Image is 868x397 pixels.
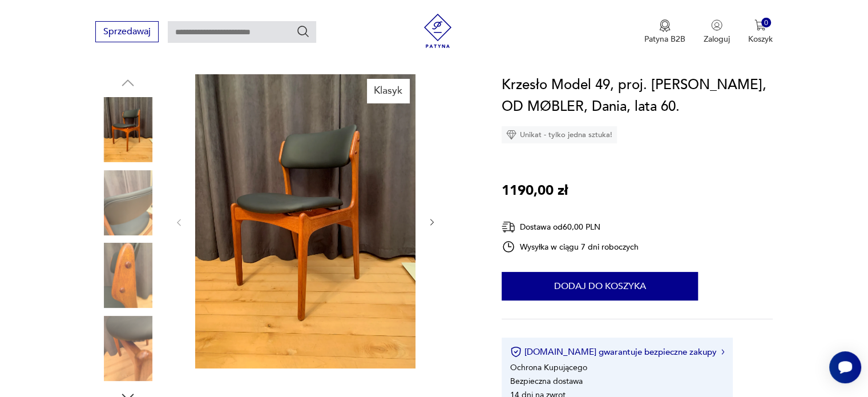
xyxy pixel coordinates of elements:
img: Patyna - sklep z meblami i dekoracjami vintage [421,14,455,48]
div: Unikat - tylko jedna sztuka! [502,126,617,143]
img: Ikona certyfikatu [510,346,522,358]
button: [DOMAIN_NAME] gwarantuje bezpieczne zakupy [510,346,724,358]
div: Dostawa od 60,00 PLN [502,220,639,234]
img: Ikona strzałki w prawo [721,349,725,355]
p: 1190,00 zł [502,180,568,202]
button: Dodaj do koszyka [502,272,698,300]
img: Zdjęcie produktu Krzesło Model 49, proj. Erik Buch, OD MØBLER, Dania, lata 60. [195,74,415,368]
p: Patyna B2B [644,34,685,45]
button: 0Koszyk [748,19,773,45]
button: Sprzedawaj [95,21,159,42]
h1: Krzesło Model 49, proj. [PERSON_NAME], OD MØBLER, Dania, lata 60. [502,74,773,118]
li: Bezpieczna dostawa [510,376,583,387]
img: Zdjęcie produktu Krzesło Model 49, proj. Erik Buch, OD MØBLER, Dania, lata 60. [95,170,160,235]
img: Ikona koszyka [754,19,766,31]
button: Patyna B2B [644,19,685,45]
img: Zdjęcie produktu Krzesło Model 49, proj. Erik Buch, OD MØBLER, Dania, lata 60. [95,316,160,381]
p: Koszyk [748,34,773,45]
img: Ikona diamentu [506,130,516,140]
img: Ikona medalu [659,19,671,32]
button: Szukaj [296,25,310,38]
a: Sprzedawaj [95,29,159,37]
div: Klasyk [367,79,409,103]
li: Ochrona Kupującego [510,362,587,373]
a: Ikona medaluPatyna B2B [644,19,685,45]
img: Ikonka użytkownika [711,19,722,31]
img: Zdjęcie produktu Krzesło Model 49, proj. Erik Buch, OD MØBLER, Dania, lata 60. [95,243,160,308]
div: Wysyłka w ciągu 7 dni roboczych [502,240,639,254]
button: Zaloguj [704,19,730,45]
p: Zaloguj [704,34,730,45]
div: 0 [761,18,771,28]
iframe: Smartsupp widget button [829,351,861,383]
img: Zdjęcie produktu Krzesło Model 49, proj. Erik Buch, OD MØBLER, Dania, lata 60. [95,97,160,162]
img: Ikona dostawy [502,220,515,234]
